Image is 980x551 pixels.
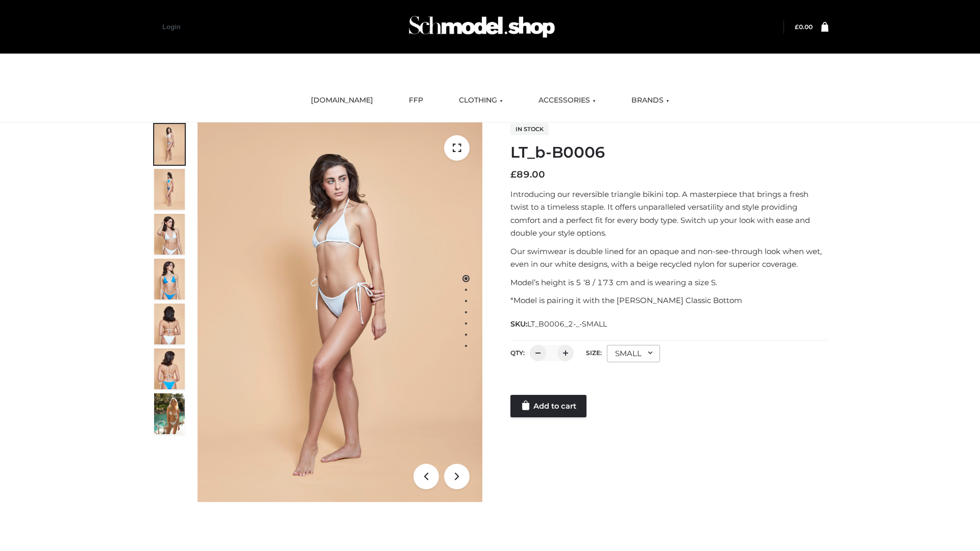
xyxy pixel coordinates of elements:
[405,7,558,47] img: Schmodel Admin 964
[510,169,517,180] span: £
[162,23,180,31] a: Login
[154,348,185,389] img: ArielClassicBikiniTop_CloudNine_AzureSky_OW114ECO_8-scaled.jpg
[527,319,607,329] span: LT_B0006_2-_-SMALL
[510,169,545,180] bdi: 89.00
[510,276,828,289] p: Model’s height is 5 ‘8 / 173 cm and is wearing a size S.
[401,89,431,112] a: FFP
[303,89,381,112] a: [DOMAIN_NAME]
[795,23,813,31] bdi: 0.00
[510,143,828,162] h1: LT_b-B0006
[510,395,586,417] a: Add to cart
[510,294,828,307] p: *Model is pairing it with the [PERSON_NAME] Classic Bottom
[451,89,510,112] a: CLOTHING
[607,345,660,362] div: SMALL
[154,393,185,434] img: Arieltop_CloudNine_AzureSky2.jpg
[624,89,677,112] a: BRANDS
[154,259,185,299] img: ArielClassicBikiniTop_CloudNine_AzureSky_OW114ECO_4-scaled.jpg
[510,188,828,240] p: Introducing our reversible triangle bikini top. A masterpiece that brings a fresh twist to a time...
[795,23,799,31] span: £
[154,214,185,255] img: ArielClassicBikiniTop_CloudNine_AzureSky_OW114ECO_3-scaled.jpg
[510,245,828,271] p: Our swimwear is double lined for an opaque and non-see-through look when wet, even in our white d...
[795,23,813,31] a: £0.00
[154,124,185,165] img: ArielClassicBikiniTop_CloudNine_AzureSky_OW114ECO_1-scaled.jpg
[510,123,549,135] span: In stock
[510,318,608,330] span: SKU:
[531,89,603,112] a: ACCESSORIES
[510,349,525,357] label: QTY:
[198,122,482,502] img: ArielClassicBikiniTop_CloudNine_AzureSky_OW114ECO_1
[154,169,185,210] img: ArielClassicBikiniTop_CloudNine_AzureSky_OW114ECO_2-scaled.jpg
[586,349,602,357] label: Size:
[154,304,185,344] img: ArielClassicBikiniTop_CloudNine_AzureSky_OW114ECO_7-scaled.jpg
